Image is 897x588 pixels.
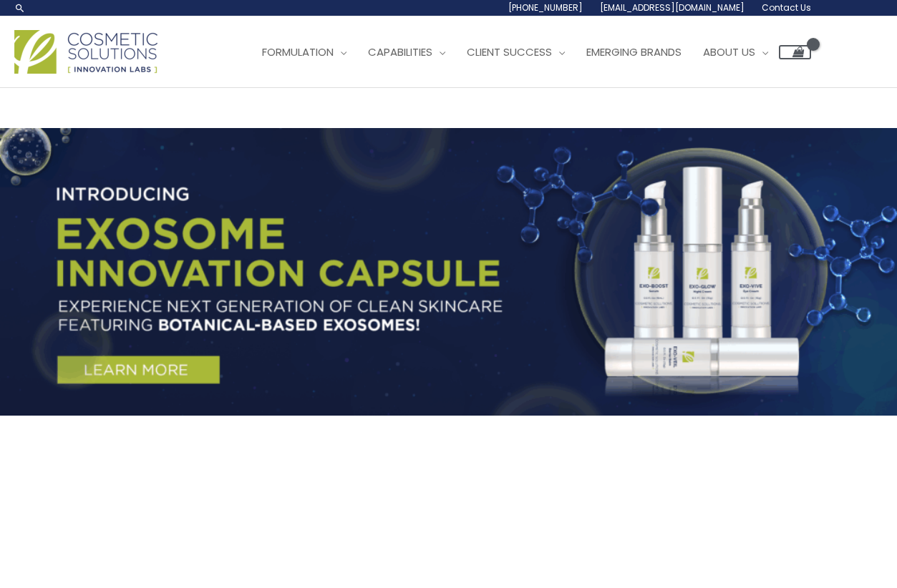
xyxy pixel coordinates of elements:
span: [PHONE_NUMBER] [508,1,583,14]
span: About Us [703,44,755,59]
span: Formulation [262,44,334,59]
a: Search icon link [14,2,26,14]
span: [EMAIL_ADDRESS][DOMAIN_NAME] [600,1,745,14]
a: View Shopping Cart, empty [779,45,811,59]
a: Client Success [456,31,576,74]
nav: Site Navigation [241,31,811,74]
span: Capabilities [368,44,432,59]
a: Emerging Brands [576,31,692,74]
a: Formulation [251,31,357,74]
a: About Us [692,31,779,74]
img: Cosmetic Solutions Logo [14,30,157,74]
span: Client Success [467,44,552,59]
span: Emerging Brands [586,44,682,59]
a: Capabilities [357,31,456,74]
span: Contact Us [762,1,811,14]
